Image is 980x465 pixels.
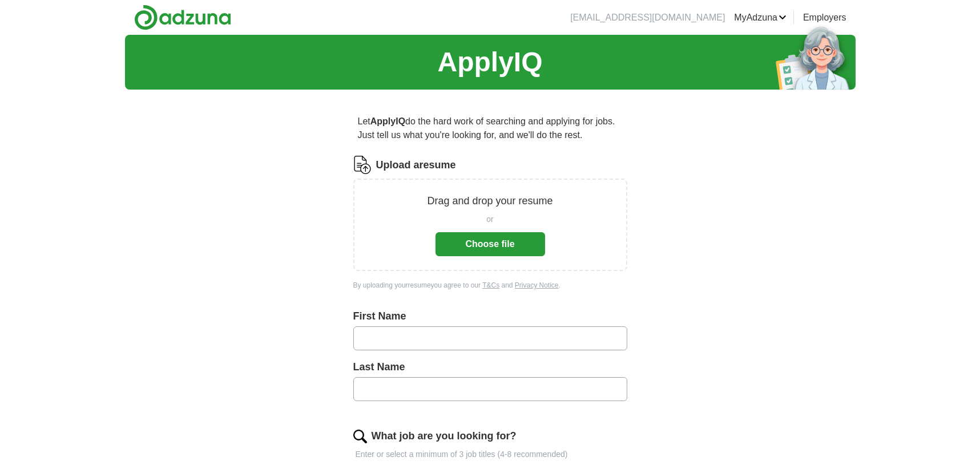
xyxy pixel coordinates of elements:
[370,116,405,126] strong: ApplyIQ
[134,5,231,30] img: Adzuna logo
[353,359,627,375] label: Last Name
[353,448,627,460] p: Enter or select a minimum of 3 job titles (4-8 recommended)
[486,213,493,225] span: or
[376,157,456,173] label: Upload a resume
[353,280,627,290] div: By uploading your resume you agree to our and .
[515,281,559,289] a: Privacy Notice
[353,430,367,443] img: search.png
[803,11,846,25] a: Employers
[437,42,542,83] h1: ApplyIQ
[570,11,725,25] li: [EMAIL_ADDRESS][DOMAIN_NAME]
[353,156,372,174] img: CV Icon
[353,110,627,147] p: Let do the hard work of searching and applying for jobs. Just tell us what you're looking for, an...
[482,281,499,289] a: T&Cs
[435,232,545,256] button: Choose file
[427,193,552,209] p: Drag and drop your resume
[372,428,517,444] label: What job are you looking for?
[734,11,787,25] a: MyAdzuna
[353,309,627,324] label: First Name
